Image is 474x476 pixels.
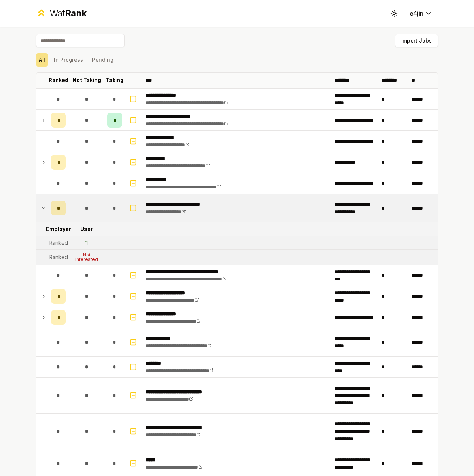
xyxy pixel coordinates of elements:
div: Ranked [49,254,68,261]
td: Employer [48,222,69,236]
button: In Progress [51,53,86,67]
button: All [36,53,48,67]
div: 1 [85,239,88,246]
div: Ranked [49,239,68,246]
div: Not Interested [72,253,101,262]
p: Not Taking [72,76,101,84]
div: Wat [50,7,87,19]
span: e4jin [410,9,423,18]
td: User [69,222,104,236]
button: Import Jobs [395,34,438,47]
p: Ranked [48,76,68,84]
p: Taking [106,76,123,84]
span: Rank [65,8,87,18]
a: WatRank [36,7,87,19]
button: Pending [89,53,116,67]
button: e4jin [404,7,438,20]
